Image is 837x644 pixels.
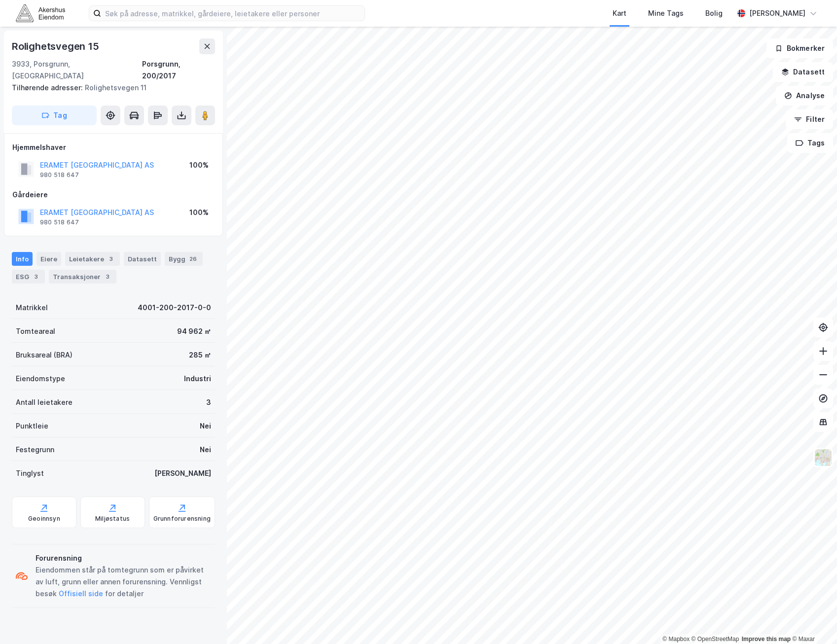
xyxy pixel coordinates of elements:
div: Matrikkel [16,302,48,314]
span: Tilhørende adresser: [12,83,85,92]
div: Miljøstatus [95,515,130,523]
div: Antall leietakere [16,396,73,408]
div: Rolighetsvegen 15 [12,38,101,54]
div: ESG [12,270,45,284]
a: OpenStreetMap [691,636,739,643]
div: Mine Tags [648,7,684,19]
div: Grunnforurensning [153,515,211,523]
div: [PERSON_NAME] [154,467,211,479]
div: Gårdeiere [12,189,215,201]
div: 100% [189,207,209,218]
div: Datasett [124,252,161,266]
iframe: Chat Widget [788,597,837,644]
div: Kart [613,7,626,19]
div: 3 [31,272,41,282]
div: Festegrunn [16,444,54,456]
div: 100% [189,159,209,171]
img: Z [814,448,833,467]
div: Forurensning [36,552,211,564]
div: Transaksjoner [49,270,116,284]
div: Geoinnsyn [28,515,60,523]
div: [PERSON_NAME] [749,7,805,19]
button: Filter [786,109,833,129]
a: Improve this map [742,636,791,643]
div: Nei [200,420,211,432]
img: akershus-eiendom-logo.9091f326c980b4bce74ccdd9f866810c.svg [16,4,65,22]
div: Bygg [165,252,203,266]
div: Porsgrunn, 200/2017 [142,58,215,82]
div: Eiendomstype [16,373,65,385]
div: 285 ㎡ [189,349,211,361]
div: 3 [206,396,211,408]
div: Info [12,252,33,266]
a: Mapbox [662,636,690,643]
button: Tags [787,133,833,153]
div: 26 [187,254,199,264]
div: Punktleie [16,420,48,432]
button: Datasett [773,62,833,82]
div: Hjemmelshaver [12,142,215,153]
div: Eiere [36,252,61,266]
button: Analyse [776,86,833,106]
div: 980 518 647 [40,171,79,179]
button: Bokmerker [766,38,833,58]
div: 4001-200-2017-0-0 [138,302,211,314]
div: Tinglyst [16,467,44,479]
input: Søk på adresse, matrikkel, gårdeiere, leietakere eller personer [101,6,364,21]
div: Kontrollprogram for chat [788,597,837,644]
div: Bruksareal (BRA) [16,349,73,361]
div: Rolighetsvegen 11 [12,82,207,94]
div: 3 [103,272,112,282]
div: 94 962 ㎡ [177,325,211,337]
div: Tomteareal [16,325,55,337]
div: Industri [184,373,211,385]
div: Nei [200,444,211,456]
div: 3 [106,254,116,264]
div: 980 518 647 [40,218,79,226]
div: 3933, Porsgrunn, [GEOGRAPHIC_DATA] [12,58,142,82]
div: Eiendommen står på tomtegrunn som er påvirket av luft, grunn eller annen forurensning. Vennligst ... [36,564,211,600]
button: Tag [12,106,97,125]
div: Leietakere [65,252,120,266]
div: Bolig [705,7,723,19]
